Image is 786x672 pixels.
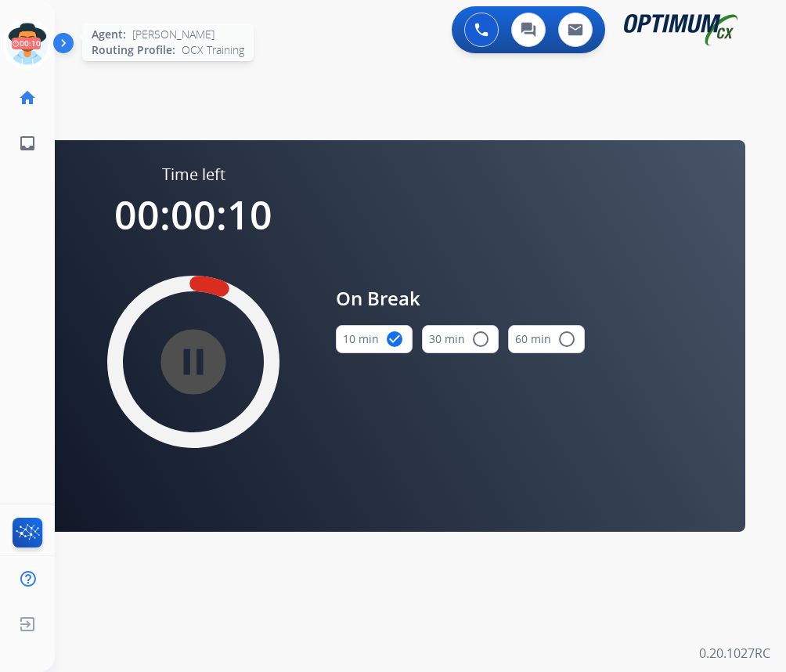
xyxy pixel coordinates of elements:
[557,330,576,349] mat-icon: radio_button_unchecked
[508,325,585,353] button: 60 min
[184,352,203,371] mat-icon: pause_circle_filled
[92,42,175,58] span: Routing Profile:
[182,42,244,58] span: OCX Training
[132,27,215,42] span: [PERSON_NAME]
[336,284,585,313] span: On Break
[699,644,770,663] p: 0.20.1027RC
[336,325,413,353] button: 10 min
[114,188,272,241] span: 00:00:10
[385,330,404,349] mat-icon: check_circle
[92,27,126,42] span: Agent:
[18,134,37,153] mat-icon: inbox
[471,330,490,349] mat-icon: radio_button_unchecked
[162,164,225,186] span: Time left
[18,89,37,107] mat-icon: home
[422,325,499,353] button: 30 min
